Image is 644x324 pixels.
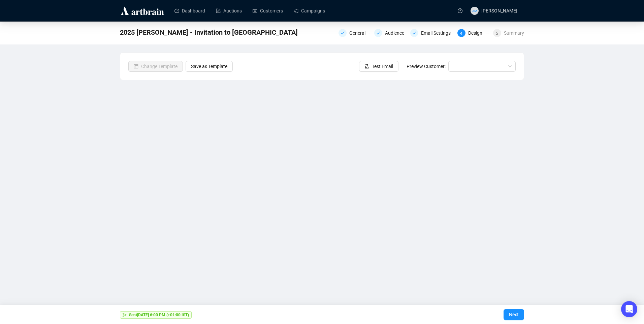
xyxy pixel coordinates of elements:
[509,305,519,324] span: Next
[460,31,462,36] span: 4
[359,61,398,72] button: Test Email
[496,31,498,36] span: 5
[186,61,233,72] button: Save as Template
[123,313,127,317] span: send
[421,29,455,37] div: Email Settings
[339,29,370,37] div: General
[621,301,637,317] div: Open Intercom Messenger
[349,29,369,37] div: General
[364,64,369,69] span: experiment
[128,61,183,72] button: Change Template
[376,31,380,35] span: check
[407,64,446,69] span: Preview Customer:
[120,27,298,38] span: 2025 Townley Hall - Invitation to Consign
[472,8,477,13] span: AM
[294,2,325,20] a: Campaigns
[493,29,524,37] div: 5Summary
[504,29,524,37] div: Summary
[385,29,408,37] div: Audience
[457,29,489,37] div: 4Design
[216,2,242,20] a: Auctions
[253,2,283,20] a: Customers
[481,8,517,13] span: [PERSON_NAME]
[410,29,453,37] div: Email Settings
[372,63,393,70] span: Test Email
[174,2,205,20] a: Dashboard
[374,29,406,37] div: Audience
[504,309,524,320] button: Next
[458,8,462,13] span: question-circle
[341,31,345,35] span: check
[468,29,486,37] div: Design
[129,313,189,317] strong: Sent [DATE] 6:00 PM (+01:00 IST)
[412,31,416,35] span: check
[120,5,165,16] img: logo
[191,63,227,70] span: Save as Template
